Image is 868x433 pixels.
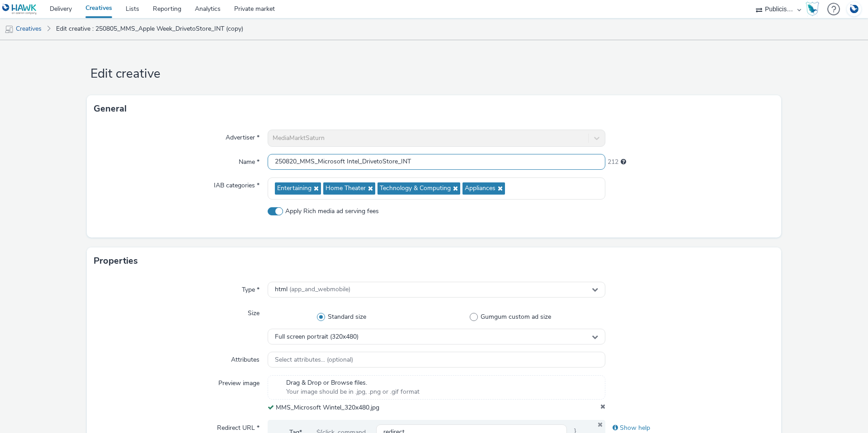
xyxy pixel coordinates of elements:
label: Redirect URL * [213,420,263,433]
span: Technology & Computing [380,185,451,192]
label: Preview image [215,375,263,388]
img: Account DE [847,2,861,17]
span: Drag & Drop or Browse files. [286,378,420,387]
span: Gumgum custom ad size [481,312,551,321]
span: 212 [608,158,618,167]
label: IAB categories * [210,177,263,190]
span: Select attributes... (optional) [275,356,353,364]
span: Apply Rich media ad serving fees [285,207,379,216]
span: Appliances [465,185,495,192]
span: Standard size [328,312,366,321]
a: Hawk Academy [806,2,823,16]
span: (app_and_webmobile) [289,285,350,293]
input: Name [268,154,605,170]
label: Type * [238,282,263,294]
span: html [275,286,350,293]
span: MMS_Microsoft Wintel_320x480.jpg [276,403,379,412]
label: Advertiser * [222,130,263,142]
label: Name * [235,154,263,167]
span: Full screen portrait (320x480) [275,333,359,341]
span: Your image should be in .jpg, .png or .gif format [286,387,420,396]
h1: Edit creative [87,65,781,83]
a: Edit creative : 250805_MMS_Apple Week_DrivetoStore_INT (copy) [52,18,248,40]
label: Attributes [227,352,263,364]
div: Maximum 255 characters [621,158,626,167]
img: undefined Logo [2,4,37,15]
img: mobile [5,25,14,34]
h3: General [94,102,127,116]
h3: Properties [94,254,138,268]
img: Hawk Academy [806,2,819,16]
span: Home Theater [325,185,366,192]
label: Size [244,305,263,318]
span: Entertaining [277,185,311,192]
